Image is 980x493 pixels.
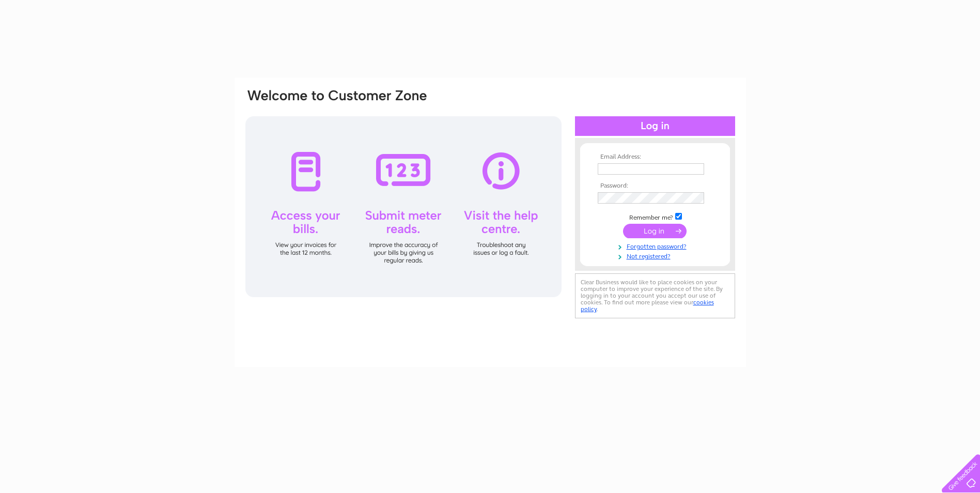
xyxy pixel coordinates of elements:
[598,251,715,260] a: Not registered?
[595,182,715,190] th: Password:
[598,241,715,251] a: Forgotten password?
[595,153,715,161] th: Email Address:
[623,224,687,238] input: Submit
[595,211,715,222] td: Remember me?
[575,273,735,318] div: Clear Business would like to place cookies on your computer to improve your experience of the sit...
[581,299,714,313] a: cookies policy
